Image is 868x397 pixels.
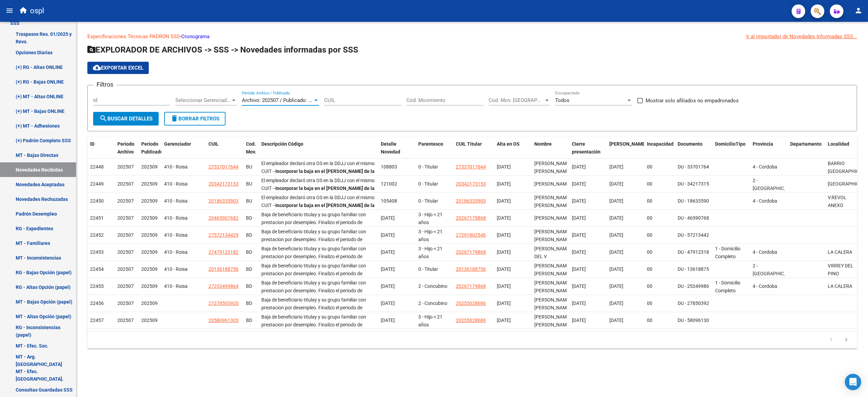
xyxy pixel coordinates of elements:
span: [DATE] [497,181,511,187]
span: [DATE] [609,164,623,170]
span: 2 - [GEOGRAPHIC_DATA] [753,178,799,191]
span: [DATE] [609,249,623,255]
span: 202507 [117,300,134,306]
span: [DATE] [381,300,395,306]
span: BD [246,232,252,238]
span: 20267179868 [456,283,486,289]
span: CUIL Titular [456,141,482,147]
span: 410 - Roisa [164,198,188,204]
span: 410 - Roisa [164,283,188,289]
span: 22456 [90,300,104,306]
span: El empleador declaró otra OS en la DDJJ con el mismo CUIT -- -- OS ddjj [261,195,375,223]
span: 410 - Roisa [164,164,188,170]
span: Baja de beneficiario titulay y su grupo familiar con prestacion por desempleo. Finalizo el period... [261,297,373,334]
datatable-header-cell: ID [87,137,115,167]
span: DomicilioTipo [715,141,746,147]
span: BD [246,318,252,323]
span: Seleccionar Gerenciador [175,97,231,103]
span: [PERSON_NAME] [PERSON_NAME] [534,229,571,242]
span: [DATE] [609,266,623,272]
span: DU - 18633590 [678,198,709,204]
span: BD [246,300,252,306]
mat-icon: cloud_download [93,63,101,72]
span: El empleador declaró otra OS en la DDJJ con el mismo CUIT -- -- OS ddjj [261,161,375,189]
datatable-header-cell: Descripción Código [259,137,378,167]
span: Departamento [790,141,822,147]
a: Especificaciones Técnicas PADRON SSS [87,33,180,40]
span: 22449 [90,181,104,187]
span: DU - 46590768 [678,215,709,221]
span: 3 - Hijo < 21 años [418,212,443,225]
span: 202509 [141,266,158,272]
span: 202507 [117,266,134,272]
mat-icon: menu [5,6,14,15]
span: BU [246,198,252,204]
span: ID [90,141,95,147]
span: LA CALERA [828,249,852,255]
span: 22454 [90,266,104,272]
span: DU - 58096130 [678,318,709,323]
div: 00 [647,282,672,290]
span: BD [246,249,252,255]
span: [DATE] [497,266,511,272]
span: [DATE] [572,198,586,204]
span: 20580961305 [208,318,238,323]
datatable-header-cell: Período Publicado [139,137,161,167]
datatable-header-cell: Parentesco [416,137,453,167]
strong: Incorporar la baja en el [PERSON_NAME] de la obra social. Verificar si el empleador declaro [DOMA... [261,186,375,207]
span: 4 - Cordoba [753,249,777,255]
datatable-header-cell: Fecha Nac. [607,137,644,167]
span: 410 - Roisa [164,181,188,187]
span: 202507 [117,181,134,187]
span: 22451 [90,215,104,221]
div: 00 [647,317,672,324]
span: ospl [30,3,44,18]
span: 202507 [117,318,134,323]
span: CUIL [208,141,219,147]
span: Incapacidad [647,141,674,147]
span: 202507 [117,249,134,255]
span: 0 - Titular [418,164,438,170]
span: [DATE] [572,232,586,238]
datatable-header-cell: Nombre [532,137,569,167]
span: Parentesco [418,141,443,147]
button: Borrar Filtros [164,112,226,126]
div: 00 [647,197,672,205]
div: 00 [647,180,672,188]
span: 202509 [141,318,158,323]
span: Documento [678,141,703,147]
span: 20255028686 [456,300,486,306]
span: 105408 [381,198,397,204]
datatable-header-cell: Documento [675,137,712,167]
span: 27572134429 [208,232,238,238]
span: [DATE] [609,283,623,289]
span: DU - 47912318 [678,249,709,255]
div: 00 [647,214,672,222]
span: [DATE] [572,181,586,187]
span: 410 - Roisa [164,266,188,272]
span: [DATE] [572,300,586,306]
datatable-header-cell: DomicilioTipo [712,137,750,167]
span: 4 - Cordoba [753,283,777,289]
span: 202509 [141,198,158,204]
button: Buscar Detalles [93,112,159,126]
span: Cierre presentación [572,141,601,155]
span: DU - 25349986 [678,283,709,289]
span: DU - 34217315 [678,181,709,187]
span: 121002 [381,181,397,187]
span: [DATE] [609,198,623,204]
span: Localidad [828,141,849,147]
span: Baja de beneficiario titulay y su grupo familiar con prestacion por desempleo. Finalizo el period... [261,246,373,282]
span: Período Archivo [117,141,134,155]
span: Gerenciador [164,141,191,147]
span: Borrar Filtros [170,116,219,122]
span: 202509 [141,300,158,306]
datatable-header-cell: Cierre presentación [569,137,607,167]
span: 27479123182 [208,249,238,255]
div: Ir al importador de Novedades Informadas SSS... [746,33,857,40]
span: Descripción Código [261,141,303,147]
strong: Incorporar la baja en el [PERSON_NAME] de la obra social. Verificar si el empleador declaro [DOMA... [261,168,375,190]
span: Archivo: 202507 / Publicado: 202509 [242,97,325,103]
span: 22455 [90,283,104,289]
strong: Incorporar la baja en el [PERSON_NAME] de la obra social. Verificar si el empleador declaro [DOMA... [261,203,375,224]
